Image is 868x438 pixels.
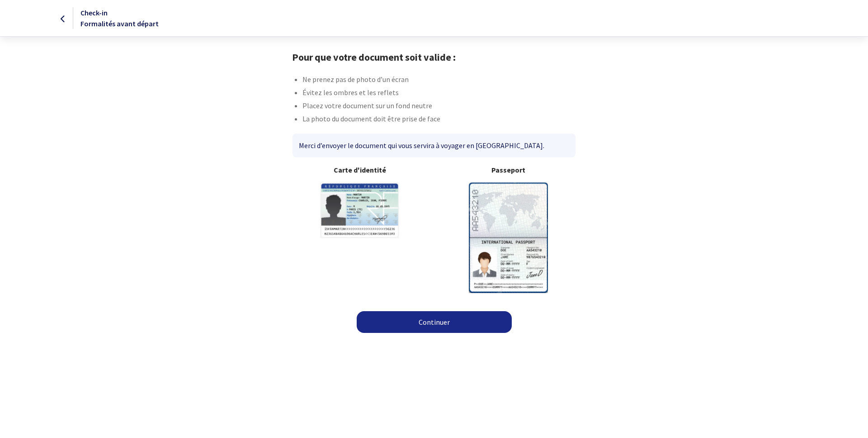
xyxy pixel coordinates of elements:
li: Ne prenez pas de photo d’un écran [302,74,576,87]
b: Carte d'identité [292,164,427,175]
span: Check-in Formalités avant départ [80,8,159,28]
li: La photo du document doit être prise de face [302,113,576,126]
b: Passeport [441,164,576,175]
li: Évitez les ombres et les reflets [302,87,576,100]
div: Merci d’envoyer le document qui vous servira à voyager en [GEOGRAPHIC_DATA]. [292,134,575,157]
li: Placez votre document sur un fond neutre [302,100,576,113]
img: illuCNI.svg [320,183,399,238]
img: illuPasseport.svg [469,183,548,293]
h1: Pour que votre document soit valide : [292,51,576,63]
a: Continuer [357,311,512,333]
